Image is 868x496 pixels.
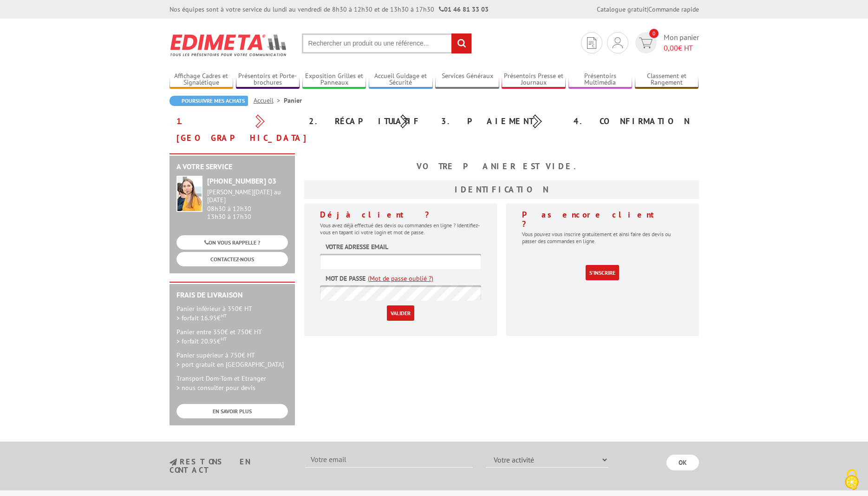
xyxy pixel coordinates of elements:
[649,29,659,38] span: 0
[176,252,288,266] a: CONTACTEZ-NOUS
[613,37,623,48] img: devis rapide
[320,222,481,236] p: Vous avez déjà effectué des devis ou commandes en ligne ? Identifiez-vous en tapant ici votre log...
[664,43,678,53] span: 0,00
[176,291,288,299] h2: Frais de Livraison
[664,43,699,53] span: € HT
[417,161,587,172] b: Votre panier est vide.
[304,180,699,199] h3: Identification
[586,265,619,280] a: S'inscrire
[176,163,288,171] h2: A votre service
[176,404,288,418] a: EN SAVOIR PLUS
[568,72,633,87] a: Présentoirs Multimédia
[176,235,288,250] a: ON VOUS RAPPELLE ?
[302,33,472,53] input: Rechercher un produit ou une référence...
[451,33,471,53] input: rechercher
[176,360,284,369] span: > port gratuit en [GEOGRAPHIC_DATA]
[305,452,472,468] input: Votre email
[435,72,499,87] a: Services Généraux
[522,231,683,245] p: Vous pouvez vous inscrire gratuitement et ainsi faire des devis ou passer des commandes en ligne.
[369,72,433,87] a: Accueil Guidage et Sécurité
[633,32,699,53] a: devis rapide 0 Mon panier 0,00€ HT
[522,210,683,229] h4: Pas encore client ?
[434,113,567,130] div: 3. Paiement
[221,336,227,342] sup: HT
[302,113,434,130] div: 2. Récapitulatif
[502,72,566,87] a: Présentoirs Presse et Journaux
[176,384,255,392] span: > nous consulter pour devis
[320,210,481,219] h4: Déjà client ?
[176,337,227,345] span: > forfait 20.95€
[207,188,288,220] div: 08h30 à 12h30 13h30 à 17h30
[597,5,699,14] div: |
[236,72,300,87] a: Présentoirs et Porte-brochures
[835,464,868,496] button: Cookies (fenêtre modale)
[176,374,288,392] p: Transport Dom-Tom et Etranger
[587,37,596,49] img: devis rapide
[326,242,388,251] label: Votre adresse email
[666,455,699,470] input: OK
[176,351,288,369] p: Panier supérieur à 750€ HT
[648,5,699,13] a: Commande rapide
[840,468,863,491] img: Cookies (fenêtre modale)
[176,304,288,323] p: Panier inférieur à 350€ HT
[221,312,227,319] sup: HT
[387,305,414,321] input: Valider
[597,5,647,13] a: Catalogue gratuit
[207,176,276,185] strong: [PHONE_NUMBER] 03
[170,96,248,106] a: Poursuivre mes achats
[176,176,202,212] img: widget-service.jpg
[170,72,234,87] a: Affichage Cadres et Signalétique
[254,96,284,105] a: Accueil
[176,327,288,346] p: Panier entre 350€ et 750€ HT
[207,188,288,204] div: [PERSON_NAME][DATE] au [DATE]
[664,32,699,53] span: Mon panier
[170,28,288,62] img: Edimeta
[170,458,292,474] h3: restons en contact
[635,72,699,87] a: Classement et Rangement
[368,274,433,283] a: (Mot de passe oublié ?)
[284,96,302,105] li: Panier
[170,5,489,14] div: Nos équipes sont à votre service du lundi au vendredi de 8h30 à 12h30 et de 13h30 à 17h30
[567,113,699,130] div: 4. Confirmation
[439,5,489,13] strong: 01 46 81 33 03
[170,458,177,466] img: newsletter.jpg
[302,72,366,87] a: Exposition Grilles et Panneaux
[176,314,227,322] span: > forfait 16.95€
[170,113,302,146] div: 1. [GEOGRAPHIC_DATA]
[326,274,365,283] label: Mot de passe
[639,38,653,48] img: devis rapide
